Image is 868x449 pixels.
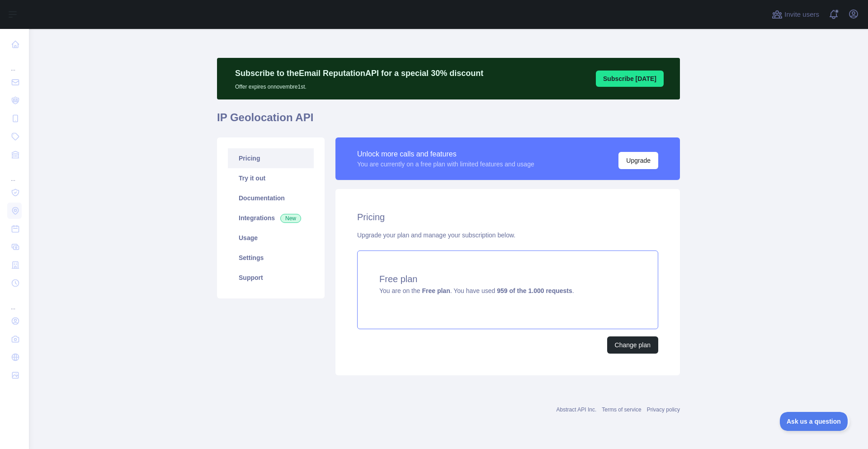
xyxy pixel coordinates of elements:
a: Settings [228,248,314,268]
div: ... [7,293,22,311]
div: ... [7,165,22,183]
div: ... [7,54,22,72]
button: Subscribe [DATE] [596,71,664,87]
p: Offer expires on novembre 1st. [235,80,483,90]
a: Pricing [228,148,314,168]
a: Integrations New [228,208,314,228]
h2: Pricing [357,211,658,223]
h1: IP Geolocation API [217,110,680,132]
div: Unlock more calls and features [357,149,534,160]
div: Upgrade your plan and manage your subscription below. [357,231,658,240]
button: Upgrade [618,152,658,169]
div: You are currently on a free plan with limited features and usage [357,160,534,169]
span: You are on the . You have used . [379,287,574,294]
a: Terms of service [602,406,641,413]
a: Try it out [228,168,314,188]
button: Change plan [607,336,658,354]
strong: Free plan [422,287,450,294]
strong: 959 of the 1.000 requests [497,287,572,294]
button: Invite users [770,7,821,22]
h4: Free plan [379,273,636,285]
a: Documentation [228,188,314,208]
span: New [280,214,301,223]
a: Abstract API Inc. [557,406,597,413]
a: Usage [228,228,314,248]
span: Invite users [784,9,819,20]
a: Support [228,268,314,288]
p: Subscribe to the Email Reputation API for a special 30 % discount [235,67,483,80]
iframe: Toggle Customer Support [780,412,850,431]
a: Privacy policy [647,406,680,413]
